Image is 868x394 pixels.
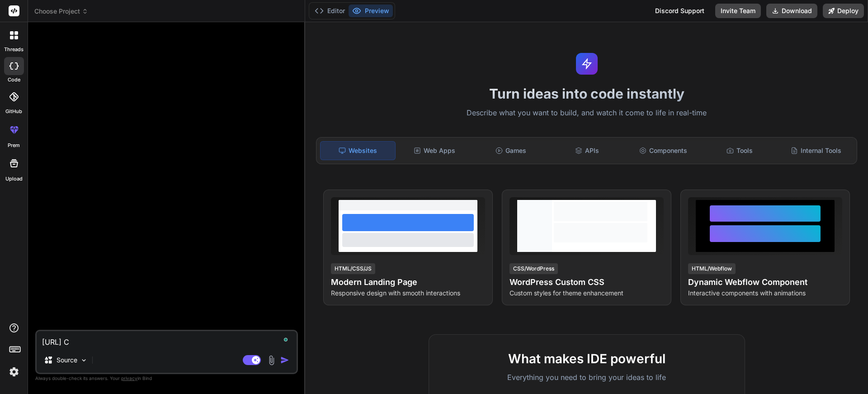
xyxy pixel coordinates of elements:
div: Internal Tools [778,141,853,160]
div: Websites [320,141,396,160]
p: Source [57,356,77,365]
h4: Dynamic Webflow Component [688,276,842,289]
img: icon [280,356,289,365]
img: attachment [266,355,277,366]
div: HTML/CSS/JS [331,263,375,274]
p: Describe what you want to build, and watch it come to life in real-time [311,107,863,119]
label: threads [4,46,24,53]
div: Components [626,141,701,160]
div: Games [474,141,548,160]
div: Discord Support [650,4,710,18]
label: Upload [5,175,23,183]
h4: Modern Landing Page [331,276,485,289]
h1: Turn ideas into code instantly [311,85,863,102]
p: Custom styles for theme enhancement [509,289,664,298]
p: Everything you need to bring your ideas to life [443,372,730,383]
button: Download [766,4,817,18]
button: Preview [349,5,393,17]
p: Interactive components with animations [688,289,842,298]
textarea: To enrich screen reader interactions, please activate Accessibility in Grammarly extension settings [37,331,297,347]
span: privacy [121,375,137,381]
p: Responsive design with smooth interactions [331,289,485,298]
button: Editor [311,5,349,17]
div: HTML/Webflow [688,263,736,274]
div: APIs [550,141,624,160]
div: CSS/WordPress [509,263,558,274]
label: GitHub [5,108,22,115]
img: settings [6,364,22,380]
h2: What makes IDE powerful [443,349,730,368]
div: Tools [703,141,777,160]
button: Deploy [823,4,864,18]
span: Choose Project [34,7,88,16]
div: Web Apps [397,141,472,160]
label: prem [8,142,20,149]
label: code [8,76,20,84]
h4: WordPress Custom CSS [509,276,664,289]
button: Invite Team [715,4,761,18]
img: Pick Models [80,356,88,364]
p: Always double-check its answers. Your in Bind [35,374,298,383]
